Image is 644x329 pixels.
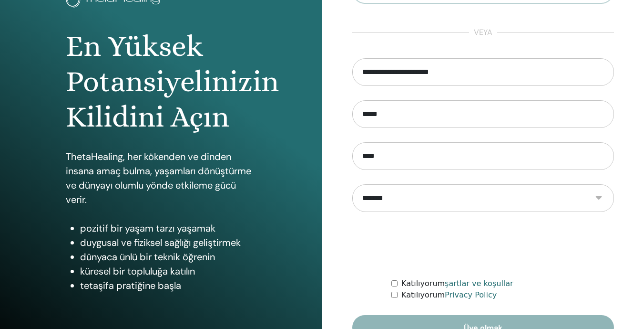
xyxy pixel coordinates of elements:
[401,289,497,301] label: Katılıyorum
[66,149,256,207] p: ThetaHealing, her kökenden ve dinden insana amaç bulma, yaşamları dönüştürme ve dünyayı olumlu yö...
[445,290,497,299] a: Privacy Policy
[80,221,256,235] li: pozitif bir yaşam tarzı yaşamak
[469,27,497,38] span: veya
[80,264,256,278] li: küresel bir topluluğa katılın
[401,278,513,289] label: Katılıyorum
[445,279,513,288] a: şartlar ve koşullar
[80,235,256,250] li: duygusal ve fiziksel sağlığı geliştirmek
[80,250,256,264] li: dünyaca ünlü bir teknik öğrenin
[410,226,555,264] iframe: reCAPTCHA
[66,29,256,135] h1: En Yüksek Potansiyelinizin Kilidini Açın
[80,278,256,293] li: tetaşifa pratiğine başla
